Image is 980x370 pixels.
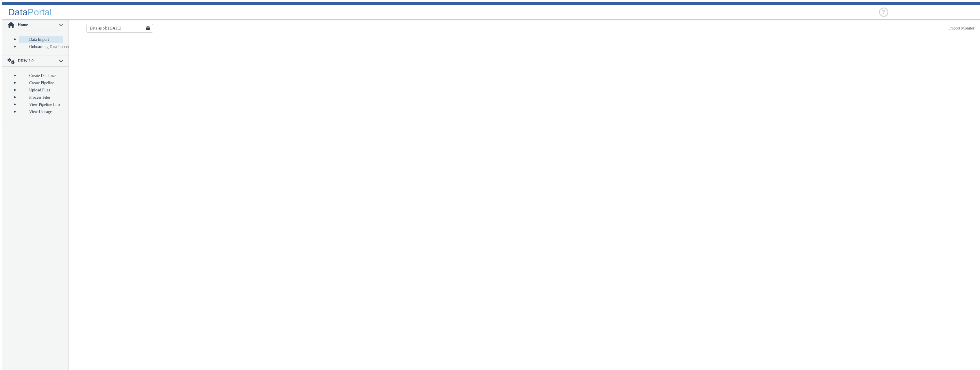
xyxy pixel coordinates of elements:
a: View Lineage [19,108,63,115]
a: Create Pipeline [19,79,63,86]
span: Home [17,23,59,27]
a: Onboarding Data Import [19,43,63,50]
span: Data [8,7,28,17]
span: Data as of: [DATE] [90,26,121,31]
p-accordion-header: DDW 2.0 [2,56,69,67]
a: Upload Files [19,86,63,94]
a: View Pipeline Info [19,101,63,108]
a: This is available for Darling Employees only [949,26,975,30]
div: Help [879,8,888,17]
a: Data Import [19,36,63,43]
ng-select: null [888,10,975,15]
span: Portal [28,7,52,17]
a: Process Files [19,94,63,101]
p-accordion-content: Home [2,30,69,56]
p-accordion-content: DDW 2.0 [2,67,69,121]
p-accordion-header: Home [2,20,69,30]
a: Create Database [19,72,63,79]
span: DDW 2.0 [17,59,59,63]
